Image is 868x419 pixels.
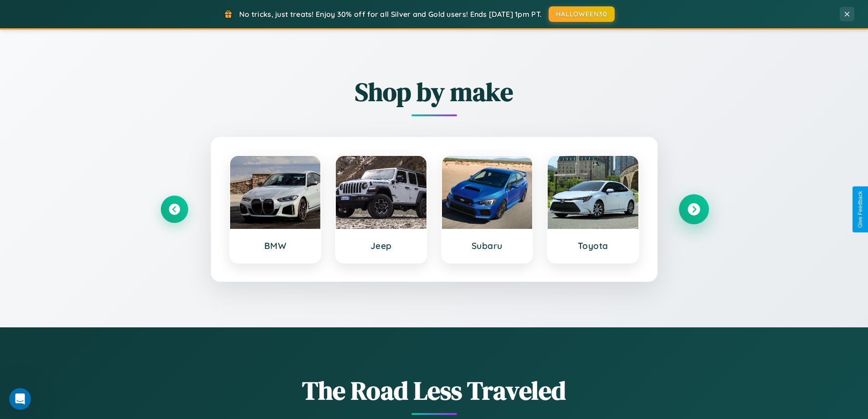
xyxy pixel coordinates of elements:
span: No tricks, just treats! Enjoy 30% off for all Silver and Gold users! Ends [DATE] 1pm PT. [239,10,542,19]
h3: Jeep [345,240,417,251]
h2: Shop by make [161,74,708,109]
h1: The Road Less Traveled [161,373,708,408]
iframe: Intercom live chat [9,388,31,410]
h3: BMW [239,240,312,251]
h3: Toyota [557,240,629,251]
button: HALLOWEEN30 [549,6,615,22]
div: Give Feedback [857,191,863,228]
h3: Subaru [451,240,524,251]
